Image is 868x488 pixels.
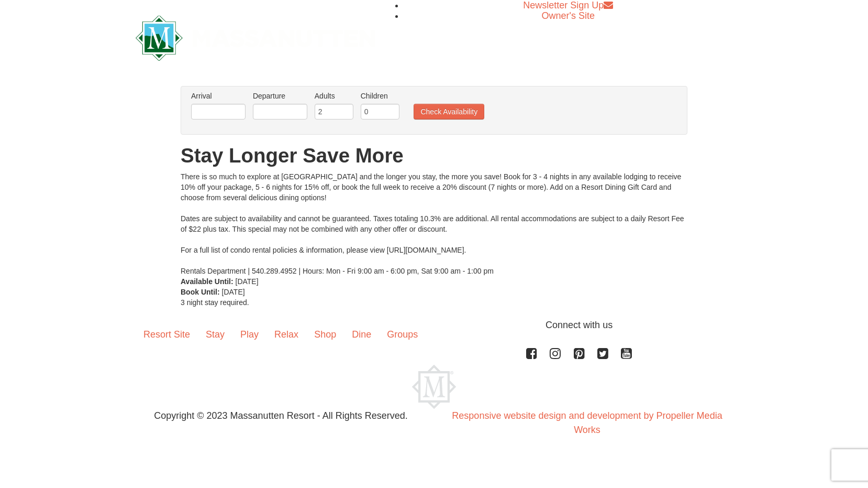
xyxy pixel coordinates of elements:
strong: Available Until: [181,277,233,286]
label: Arrival [191,91,246,101]
span: [DATE] [236,277,259,286]
label: Adults [315,91,353,101]
img: Massanutten Resort Logo [412,365,456,409]
div: There is so much to explore at [GEOGRAPHIC_DATA] and the longer you stay, the more you save! Book... [181,171,687,276]
span: [DATE] [222,288,245,296]
a: Shop [306,318,344,351]
strong: Book Until: [181,288,220,296]
label: Children [361,91,399,101]
a: Owner's Site [542,10,595,21]
a: Groups [379,318,426,351]
label: Departure [253,91,307,101]
h1: Stay Longer Save More [181,145,687,166]
a: Relax [266,318,306,351]
button: Check Availability [414,104,484,120]
a: Massanutten Resort [136,24,375,49]
span: 3 night stay required. [181,298,249,307]
a: Dine [344,318,379,351]
p: Connect with us [136,318,732,332]
img: Massanutten Resort Logo [136,15,375,61]
a: Resort Site [136,318,198,351]
p: Copyright © 2023 Massanutten Resort - All Rights Reserved. [128,409,434,423]
a: Stay [198,318,232,351]
a: Responsive website design and development by Propeller Media Works [452,410,722,435]
a: Play [232,318,266,351]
